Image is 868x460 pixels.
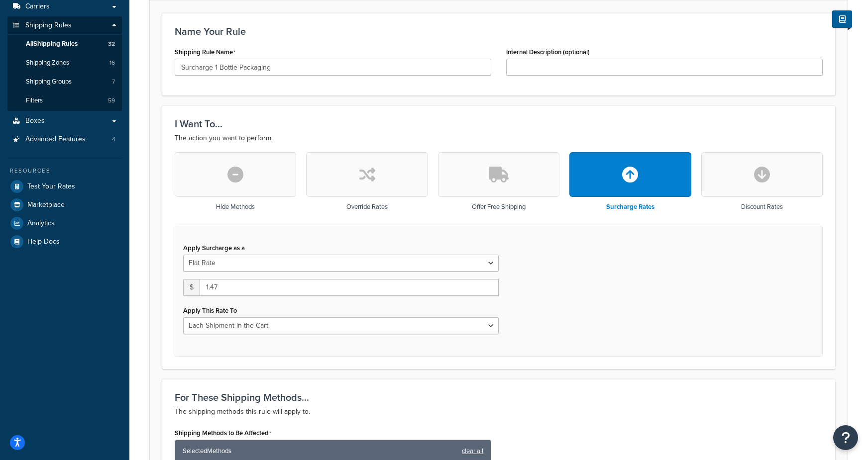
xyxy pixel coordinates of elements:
span: Selected Methods [183,444,457,458]
span: Marketplace [27,201,65,209]
h3: Surcharge Rates [606,203,654,210]
label: Apply Surcharge as a [183,244,245,252]
button: Show Help Docs [832,10,852,28]
h3: I Want To... [175,118,823,129]
p: The shipping methods this rule will apply to. [175,406,823,418]
span: Shipping Zones [26,59,69,67]
span: $ [183,279,200,296]
a: Advanced Features4 [7,130,122,149]
li: Shipping Groups [7,73,122,91]
li: Shipping Rules [7,16,122,111]
a: Test Your Rates [7,178,122,195]
a: Shipping Zones16 [7,54,122,72]
span: 16 [109,59,115,67]
span: Boxes [25,117,45,125]
span: 4 [112,135,115,144]
span: Shipping Rules [25,21,72,30]
label: Apply This Rate To [183,307,237,314]
a: Help Docs [7,233,122,251]
a: Boxes [7,112,122,130]
button: Open Resource Center [833,425,858,450]
span: 32 [108,40,115,48]
span: Help Docs [27,238,60,246]
span: All Shipping Rules [26,40,78,48]
a: Filters59 [7,92,122,110]
label: Shipping Methods to Be Affected [175,429,271,437]
span: 59 [108,96,115,105]
span: Filters [26,96,43,105]
span: Carriers [25,2,50,11]
label: Internal Description (optional) [506,48,590,56]
span: Shipping Groups [26,78,72,86]
p: The action you want to perform. [175,132,823,144]
h3: Hide Methods [216,203,255,210]
span: 7 [112,78,115,86]
a: Analytics [7,214,122,232]
a: clear all [462,444,483,458]
a: Marketplace [7,196,122,214]
h3: For These Shipping Methods... [175,392,823,403]
h3: Override Rates [346,203,388,210]
h3: Offer Free Shipping [472,203,526,210]
h3: Discount Rates [741,203,783,210]
li: Advanced Features [7,130,122,149]
span: Analytics [27,219,55,228]
div: Resources [7,167,122,175]
label: Shipping Rule Name [175,48,235,56]
a: AllShipping Rules32 [7,35,122,53]
span: Advanced Features [25,135,86,144]
a: Shipping Rules [7,16,122,35]
span: Test Your Rates [27,183,75,191]
h3: Name Your Rule [175,26,823,37]
li: Shipping Zones [7,54,122,72]
a: Shipping Groups7 [7,73,122,91]
li: Filters [7,92,122,110]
